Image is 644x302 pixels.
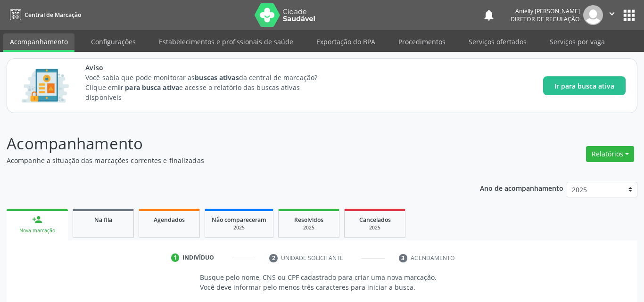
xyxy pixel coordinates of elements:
a: Configurações [84,33,142,50]
span: Diretor de regulação [511,15,580,23]
span: Cancelados [359,216,391,224]
div: 2025 [212,224,266,231]
p: Você sabia que pode monitorar as da central de marcação? Clique em e acesse o relatório das busca... [85,73,335,102]
p: Acompanhe a situação das marcações correntes e finalizadas [7,155,448,165]
div: 2025 [351,224,398,231]
a: Estabelecimentos e profissionais de saúde [152,33,300,50]
img: Imagem de CalloutCard [18,65,72,107]
button: Ir para busca ativa [543,76,626,95]
div: 2025 [285,224,332,231]
span: Resolvidos [294,216,323,224]
button: Relatórios [586,146,634,162]
i:  [607,8,617,19]
button: apps [621,7,637,24]
a: Serviços por vaga [543,33,611,50]
button:  [603,5,621,25]
img: img [583,5,603,25]
a: Acompanhamento [3,33,74,52]
p: Acompanhamento [7,132,448,155]
div: 1 [171,253,180,262]
span: Aviso [85,63,335,73]
strong: buscas ativas [195,73,239,82]
div: Anielly [PERSON_NAME] [511,7,580,15]
button: notifications [482,8,495,22]
p: Busque pelo nome, CNS ou CPF cadastrado para criar uma nova marcação. Você deve informar pelo men... [200,272,444,292]
span: Central de Marcação [25,11,81,19]
p: Ano de acompanhamento [480,182,563,194]
a: Exportação do BPA [310,33,382,50]
a: Central de Marcação [7,7,81,23]
span: Na fila [94,216,112,224]
span: Ir para busca ativa [554,81,614,91]
strong: Ir para busca ativa [118,83,179,92]
div: Indivíduo [182,253,214,262]
span: Agendados [154,216,185,224]
div: person_add [32,214,42,225]
div: Nova marcação [13,227,61,234]
span: Não compareceram [212,216,266,224]
a: Procedimentos [392,33,452,50]
a: Serviços ofertados [462,33,533,50]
